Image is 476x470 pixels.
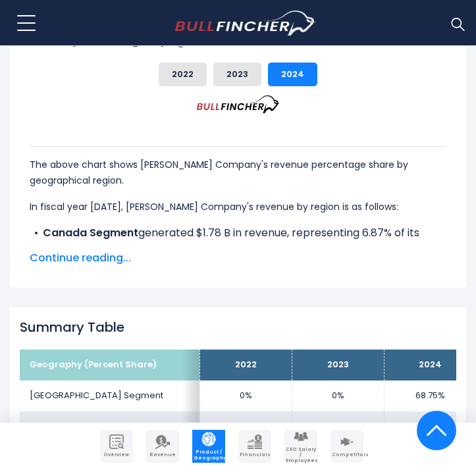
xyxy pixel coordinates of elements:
[268,63,317,86] button: 2024
[384,411,476,442] td: 19.43%
[292,380,384,411] td: 0%
[199,411,292,442] td: 0%
[101,452,132,457] span: Overview
[175,11,317,36] a: Go to homepage
[30,146,446,431] div: The for [PERSON_NAME] Company is the [GEOGRAPHIC_DATA] Segment, which represents 68.75% of its to...
[192,430,225,463] a: Company Product/Geography
[175,11,317,36] img: bullfincher logo
[286,447,316,463] span: CEO Salary / Employees
[20,411,199,442] td: Rest of World Segment
[213,63,261,86] button: 2023
[30,157,446,188] p: The above chart shows [PERSON_NAME] Company's revenue percentage share by geographical region.
[292,411,384,442] td: 0%
[20,380,199,411] td: [GEOGRAPHIC_DATA] Segment
[331,430,363,463] a: Company Competitors
[292,350,384,380] th: 2023
[240,452,270,457] span: Financials
[30,225,446,257] li: generated $1.78 B in revenue, representing 6.87% of its total revenue.
[146,430,179,463] a: Company Revenue
[20,319,456,335] h2: Summary Table
[384,350,476,380] th: 2024
[43,225,138,240] b: Canada Segment
[30,199,446,215] p: In fiscal year [DATE], [PERSON_NAME] Company's revenue by region is as follows:
[332,452,362,457] span: Competitors
[194,450,224,461] span: Product / Geography
[284,430,317,463] a: Company Employees
[30,250,446,266] span: Continue reading...
[238,430,271,463] a: Company Financials
[147,452,178,457] span: Revenue
[199,380,292,411] td: 0%
[199,350,292,380] th: 2022
[20,350,199,380] th: Geography (Percent Share)
[384,380,476,411] td: 68.75%
[159,63,207,86] button: 2022
[100,430,133,463] a: Company Overview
